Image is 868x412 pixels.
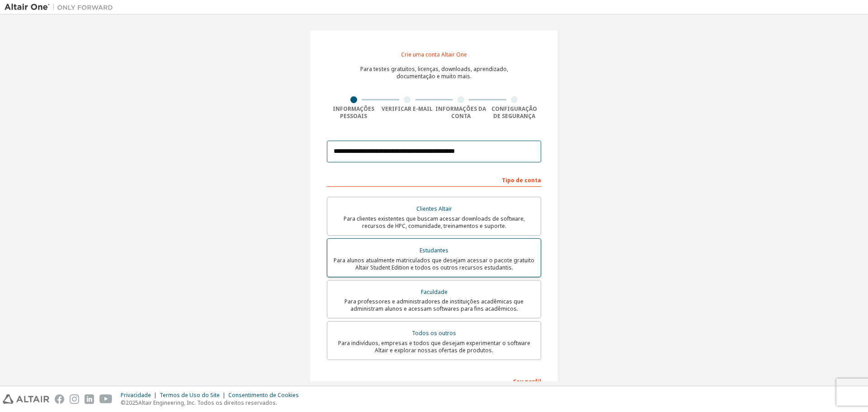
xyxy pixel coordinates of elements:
[420,246,448,254] font: Estudantes
[435,105,486,120] font: Informações da conta
[513,378,541,385] font: Seu perfil
[416,205,452,213] font: Clientes Altair
[126,399,138,407] font: 2025
[5,3,118,12] img: Altair Um
[3,394,49,404] img: altair_logo.svg
[99,394,113,404] img: youtube.svg
[70,394,79,404] img: instagram.svg
[401,51,467,58] font: Crie uma conta Altair One
[55,394,64,404] img: facebook.svg
[333,105,374,120] font: Informações pessoais
[421,288,448,296] font: Faculdade
[344,215,525,230] font: Para clientes existentes que buscam acessar downloads de software, recursos de HPC, comunidade, t...
[121,399,126,407] font: ©
[344,298,524,313] font: Para professores e administradores de instituições acadêmicas que administram alunos e acessam so...
[228,391,299,399] font: Consentimento de Cookies
[121,391,151,399] font: Privacidade
[502,176,541,184] font: Tipo de conta
[412,329,456,337] font: Todos os outros
[491,105,537,120] font: Configuração de segurança
[360,65,508,73] font: Para testes gratuitos, licenças, downloads, aprendizado,
[382,105,433,113] font: Verificar e-mail
[85,394,94,404] img: linkedin.svg
[138,399,277,407] font: Altair Engineering, Inc. Todos os direitos reservados.
[338,339,530,354] font: Para indivíduos, empresas e todos que desejam experimentar o software Altair e explorar nossas of...
[334,256,534,271] font: Para alunos atualmente matriculados que desejam acessar o pacote gratuito Altair Student Edition ...
[160,391,220,399] font: Termos de Uso do Site
[396,72,472,80] font: documentação e muito mais.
